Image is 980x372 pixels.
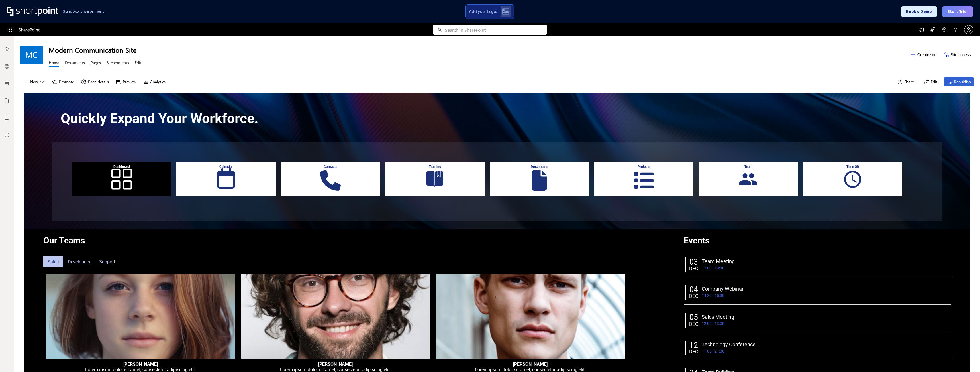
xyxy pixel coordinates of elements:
a: Home [49,60,59,67]
h1: Modern Communication Site [49,45,907,54]
div: Time Off [805,165,901,169]
strong: Our Teams [43,235,85,245]
a: Pages [91,60,101,67]
div: 05 [689,314,698,321]
button: Analytics [140,77,169,86]
div: DEC [689,322,698,327]
div: 12:00 - 13:00 [702,321,950,327]
button: Promote [48,77,77,86]
div: [PERSON_NAME] [243,361,428,367]
div: 11:00 - 21:30 [702,348,950,354]
div: DEC [689,294,698,299]
div: Support [95,256,119,267]
button: Preview [112,77,140,86]
button: Create site [907,50,940,59]
div: 04 [689,286,698,293]
a: Site contents [107,60,129,67]
a: Documents [65,60,85,67]
button: Edit [920,77,941,86]
h1: Sandbox Environment [63,10,104,13]
div: Company Webinar [702,285,950,293]
div: [PERSON_NAME] [438,361,623,367]
div: Documents [491,165,588,169]
div: Training [387,165,483,169]
div: Sales Meeting [702,313,950,321]
div: Technology Conference [702,341,950,348]
img: Upload logo [502,8,509,15]
span: Quickly Expand Your Workforce. [61,110,258,127]
button: Share [894,77,917,86]
div: Team Meeting [702,257,950,265]
button: Site access [940,50,974,59]
div: Developers [64,256,94,267]
button: Start Trial [942,6,973,17]
div: 03 [689,259,698,266]
input: Search in SharePoint [445,25,547,35]
span: MC [25,50,37,59]
div: Sales [43,256,63,267]
div: [PERSON_NAME] [48,361,233,367]
div: 14:30 - 15:30 [702,293,950,299]
div: 12:00 - 13:30 [702,265,950,271]
span: Add your Logo: [469,9,497,14]
a: Edit [135,60,141,67]
div: DEC [689,349,698,354]
button: New [20,77,48,86]
span: SharePoint [18,23,40,36]
button: Republish [944,77,974,86]
div: Calendar [178,165,274,169]
div: Team [700,165,797,169]
button: Book a Demo [901,6,937,17]
div: Projects [596,165,692,169]
strong: Events [684,235,709,245]
div: Dashboard [73,165,170,169]
div: 12 [689,342,698,349]
div: DEC [689,266,698,271]
button: Page details [77,77,112,86]
div: Contacts [282,165,379,169]
iframe: Chat Widget [877,306,980,372]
